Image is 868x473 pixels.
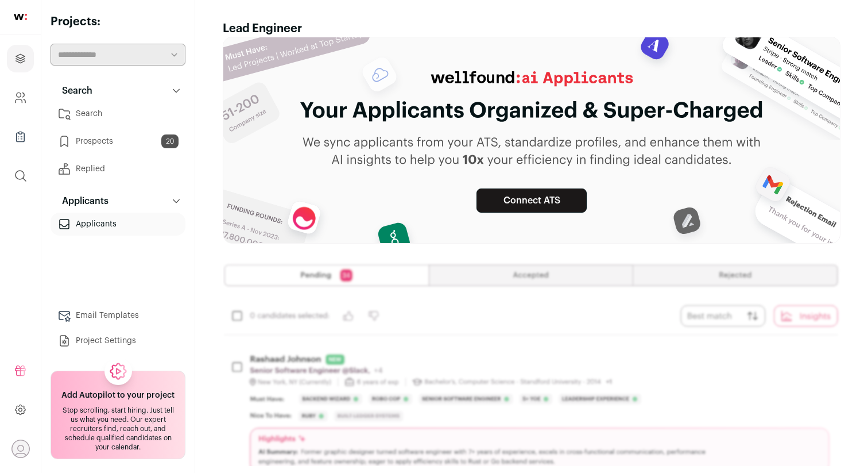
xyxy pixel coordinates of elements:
[51,102,185,125] a: Search
[55,84,92,98] p: Search
[51,329,185,352] a: Project Settings
[58,406,178,452] div: Stop scrolling, start hiring. Just tell us what you need. Our expert recruiters find, reach out, ...
[7,123,34,151] a: Company Lists
[14,14,27,20] img: wellfound-shorthand-0d5821cbd27db2630d0214b213865d53afaa358527fdda9d0ea32b1df1b89c2c.svg
[51,213,185,236] a: Applicants
[51,130,185,153] a: Prospects20
[51,304,185,327] a: Email Templates
[51,371,185,459] a: Add Autopilot to your project Stop scrolling, start hiring. Just tell us what you need. Our exper...
[7,84,34,111] a: Company and ATS Settings
[161,134,179,148] span: 20
[51,157,185,180] a: Replied
[51,14,185,30] h2: Projects:
[7,45,34,72] a: Projects
[51,190,185,213] button: Applicants
[61,390,175,401] h2: Add Autopilot to your project
[55,194,108,208] p: Applicants
[476,189,587,213] a: Connect ATS
[51,79,185,102] button: Search
[11,440,30,458] button: Open dropdown
[223,21,302,37] h1: Lead Engineer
